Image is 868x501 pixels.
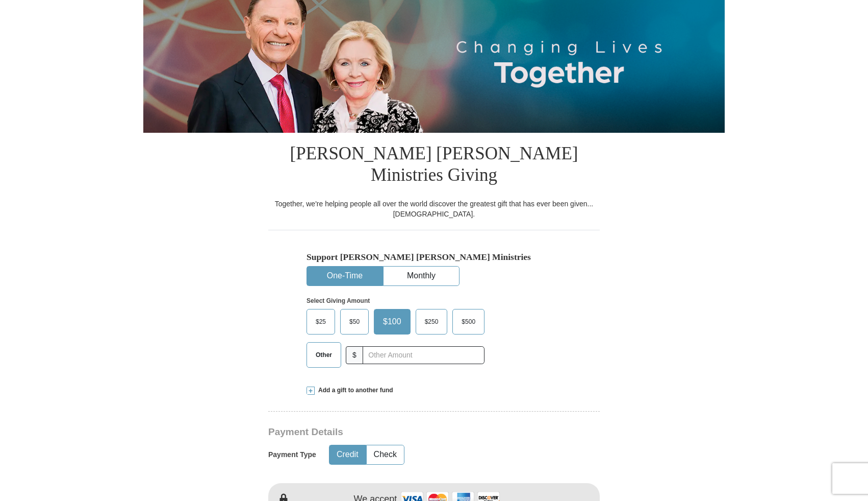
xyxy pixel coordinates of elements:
[420,314,444,329] span: $250
[346,346,363,364] span: $
[329,445,366,464] button: Credit
[307,297,370,304] strong: Select Giving Amount
[367,445,404,464] button: Check
[268,199,600,219] div: Together, we're helping people all over the world discover the greatest gift that has ever been g...
[311,314,331,329] span: $25
[456,314,480,329] span: $500
[378,314,406,329] span: $100
[268,450,316,459] h5: Payment Type
[268,133,600,199] h1: [PERSON_NAME] [PERSON_NAME] Ministries Giving
[307,267,382,285] button: One-Time
[268,426,528,438] h3: Payment Details
[315,386,393,395] span: Add a gift to another fund
[344,314,365,329] span: $50
[307,252,561,263] h5: Support [PERSON_NAME] [PERSON_NAME] Ministries
[311,347,337,363] span: Other
[384,267,459,285] button: Monthly
[363,346,484,364] input: Other Amount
